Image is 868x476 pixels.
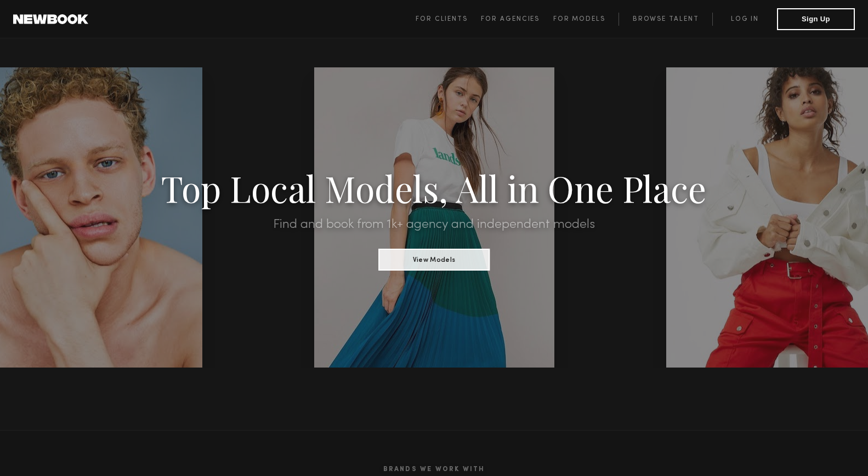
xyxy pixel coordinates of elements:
span: For Clients [416,16,468,22]
button: Sign Up [777,8,855,30]
span: For Models [553,16,605,22]
a: For Models [553,13,619,26]
h1: Top Local Models, All in One Place [65,171,803,205]
a: View Models [378,253,490,265]
button: View Models [378,249,490,271]
a: Browse Talent [619,13,712,26]
a: For Agencies [481,13,553,26]
span: For Agencies [481,16,540,22]
h2: Find and book from 1k+ agency and independent models [65,218,803,231]
a: For Clients [416,13,481,26]
a: Log in [712,13,777,26]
